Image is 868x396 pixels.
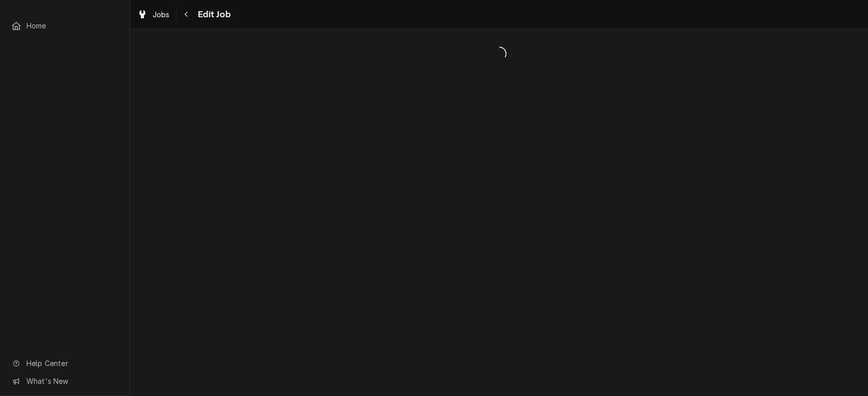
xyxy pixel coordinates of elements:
span: Jobs [153,9,170,20]
a: Home [6,17,124,34]
span: What's New [26,376,117,386]
button: Navigate back [178,6,195,22]
span: Home [26,20,118,31]
a: Jobs [133,6,174,23]
span: Loading... [130,43,868,64]
a: Go to What's New [6,373,124,389]
a: Go to Help Center [6,355,124,372]
span: Help Center [26,358,117,369]
span: Edit Job [195,8,231,21]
